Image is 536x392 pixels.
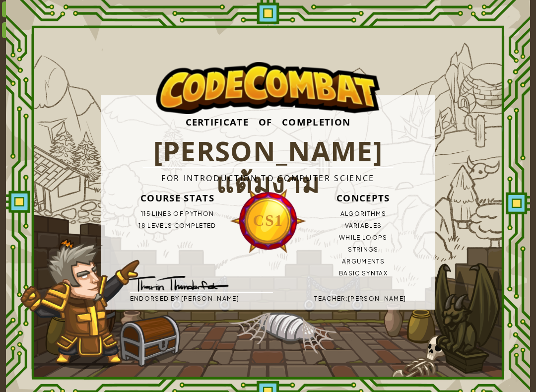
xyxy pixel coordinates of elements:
[120,269,253,305] img: signature-knight.png
[292,188,435,208] h3: Concepts
[152,210,184,217] span: lines of
[161,173,180,184] span: For
[184,173,375,184] span: Introduction to Computer Science
[142,135,395,168] h1: [PERSON_NAME] แต้มงาม
[141,210,150,217] span: 115
[147,222,216,229] span: levels completed
[101,109,435,135] h3: Certificate of Completion
[156,62,380,115] img: logo.png
[348,295,406,302] span: [PERSON_NAME]
[292,232,435,244] li: While Loops
[346,295,348,302] span: :
[314,295,345,302] span: Teacher
[106,188,249,208] h3: Course Stats
[230,207,306,234] h3: CS1
[230,188,306,254] img: medallion-cs1.png
[292,267,435,279] li: Basic Syntax
[2,1,36,17] div: Print
[292,208,435,220] li: Algorithms
[2,22,36,38] div: Toggle
[292,244,435,256] li: Strings
[138,222,146,229] span: 18
[292,220,435,232] li: Variables
[292,256,435,267] li: Arguments
[185,210,214,217] span: Python
[20,241,139,369] img: pose-knight.png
